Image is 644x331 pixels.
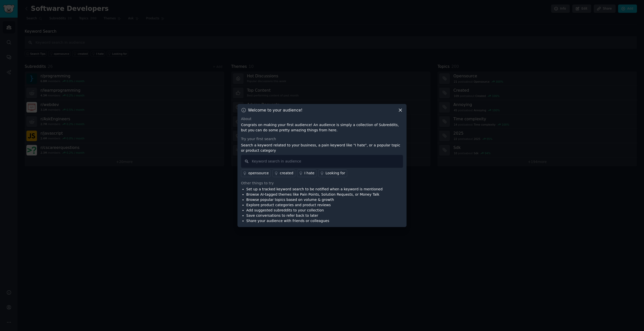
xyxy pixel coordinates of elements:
[241,143,403,153] p: Search a keyword related to your business, a pain keyword like "I hate", or a popular topic or pr...
[246,208,383,213] li: Add suggested subreddits to your collection
[248,171,269,176] div: opensource
[248,107,303,113] h3: Welcome to your audience!
[246,187,383,192] li: Set up a tracked keyword search to be notified when a keyword is mentioned
[326,171,345,176] div: Looking for
[304,171,314,176] div: I hate
[246,197,383,202] li: Browse popular topics based on volume & growth
[280,171,293,176] div: created
[318,170,347,177] a: Looking for
[272,170,295,177] a: created
[297,170,316,177] a: I hate
[241,181,403,186] div: Other things to try
[246,218,383,224] li: Share your audience with friends or colleagues
[246,202,383,208] li: Explore product categories and product reviews
[246,192,383,197] li: Browse AI-tagged themes like Pain Points, Solution Requests, or Money Talk
[241,170,271,177] a: opensource
[241,155,403,168] input: Keyword search in audience
[246,213,383,218] li: Save conversations to refer back to later
[241,122,403,133] p: Congrats on making your first audience! An audience is simply a collection of Subreddits, but you...
[241,136,403,142] div: Try your first search
[241,116,403,122] div: About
